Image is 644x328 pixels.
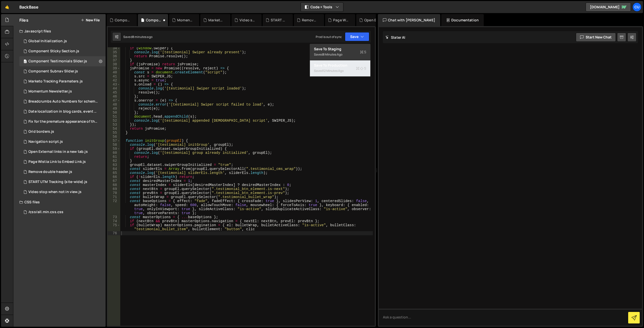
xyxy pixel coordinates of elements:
div: 73 [108,215,120,219]
div: 67 [108,179,120,183]
div: 35 [108,50,120,54]
div: 68 [108,183,120,187]
div: 76 [108,231,120,235]
div: 44 [108,86,120,90]
a: Cu [632,3,641,12]
div: Date localization in blog cards, event cards, etc.js [28,109,98,114]
div: CSS files [13,197,106,207]
div: Documentation [441,14,484,26]
span: S [356,66,366,71]
div: 45 [108,90,120,95]
div: 16770/48076.js [19,127,106,137]
div: Saved [314,68,366,74]
div: 16770/48124.js [19,36,106,46]
div: 70 [108,191,120,195]
div: 16770/48120.js [19,137,106,147]
div: 74 [108,219,120,223]
div: Open External links in a new tab.js [28,150,88,154]
div: 16770/48121.js [19,187,106,197]
div: 72 [108,199,120,215]
div: 16770/48030.js [19,117,107,127]
div: 49 [108,107,120,111]
div: 50 [108,111,120,115]
div: 38 [108,62,120,66]
div: 8 minutes ago [323,52,342,57]
div: /css/all.min.css.css [28,210,63,214]
div: 16770/48166.js [19,86,106,97]
div: 41 [108,74,120,78]
div: Component Testimonials Slider.js [28,59,87,64]
div: BackBase [19,4,38,10]
div: 53 [108,123,120,127]
div: 16770/48077.js [19,97,107,107]
div: Javascript files [13,26,106,36]
button: New File [81,18,100,22]
div: 65 [108,171,120,175]
button: Save [345,32,369,41]
div: Saved [123,35,152,39]
div: Open External links in a new tab.js [364,18,380,23]
div: Prod is out of sync [316,35,342,39]
div: Breadcrumbs Auto Numbers for schema markup.js [28,99,98,104]
h2: Slater AI [385,35,406,40]
div: 42 [108,78,120,82]
div: 57 [108,139,120,143]
div: Component Sticky Section.js [28,49,79,54]
div: Component Subnav Slider.js [115,18,131,23]
div: Video stop when not in view.js [28,190,82,194]
div: Fix for the premature appearance of the filter tag.js [28,119,98,124]
div: Save to Production [314,63,366,68]
div: 54 [108,127,120,131]
div: 16770/48115.js [19,157,106,167]
div: 16770/48028.js [19,46,106,56]
div: Page Wistia Link to Embed Link.js [28,160,86,164]
button: Start new chat [576,33,616,42]
div: 12 minutes ago [323,69,344,73]
button: Save to ProductionS Saved12 minutes ago [310,60,370,77]
div: 43 [108,82,120,86]
div: 52 [108,119,120,123]
a: 🤙 [1,1,13,13]
div: 61 [108,155,120,159]
span: S [360,50,366,55]
div: 16770/48029.js [19,107,107,117]
div: Global Initialization.js [28,39,67,43]
div: Navigation script.js [28,139,63,144]
div: Saved [314,52,366,58]
div: 46 [108,95,120,99]
div: 16770/48198.js [19,66,106,76]
div: 40 [108,70,120,74]
div: 62 [108,159,120,163]
div: Save to Staging [314,46,366,52]
div: Component Testimonials Slider.js [19,56,106,66]
div: 37 [108,58,120,62]
div: Component Subnav Slider.js [28,69,78,74]
div: 51 [108,115,120,119]
div: 56 [108,135,120,139]
div: 47 [108,99,120,103]
div: 16770/48078.js [19,147,106,157]
div: 16770/45829.css [19,207,106,217]
div: 66 [108,175,120,179]
div: Grid borders.js [28,129,54,134]
div: Video stop when not in view.js [239,18,256,23]
div: Marketo Tracking Paramaters.js [208,18,224,23]
a: [DOMAIN_NAME] [586,3,631,12]
div: 69 [108,187,120,191]
div: 63 [108,163,120,167]
div: 16770/48157.js [19,76,106,86]
div: 8 minutes ago [132,35,152,39]
div: 16770/48122.js [19,167,106,177]
div: Component Testimonials Slider.js [146,18,162,23]
div: 75 [108,223,120,231]
div: 34 [108,46,120,50]
div: 36 [108,54,120,58]
button: Save to StagingS Saved8 minutes ago [310,44,370,60]
div: 60 [108,151,120,155]
div: START UTM Tracking (site-wide).js [28,180,87,184]
div: 59 [108,147,120,151]
div: Chat with [PERSON_NAME] [378,14,440,26]
div: Momentum Newsletter.js [177,18,193,23]
div: 55 [108,131,120,135]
